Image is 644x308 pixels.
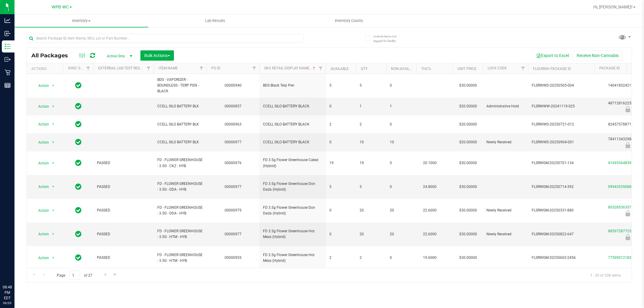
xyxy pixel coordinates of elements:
[390,231,413,237] span: 20
[608,256,642,260] a: 7759901218201192
[225,140,242,144] a: 00000977
[373,34,404,43] span: Include items not tagged for facility
[157,252,203,264] span: FD - FLOWER GREENHOUSE - 3.5G - HTM - HYB
[420,183,440,191] span: 24.8000
[75,253,82,262] span: In Sync
[33,206,49,215] span: Action
[390,160,413,166] span: 0
[456,159,480,167] span: $30.00000
[420,230,440,239] span: 22.6000
[361,67,367,71] a: Qty
[140,50,174,61] button: Bulk Actions
[329,83,352,88] span: 5
[391,67,418,71] a: Non-Available
[157,228,203,240] span: FD - FLOWER GREENHOUSE - 3.5G - HTM - HYB
[533,67,571,71] a: Flourish Package ID
[532,83,591,88] span: FLSRWWD-20250505-004
[14,18,148,24] span: Inventory
[360,184,383,190] span: 5
[225,208,242,212] a: 00000979
[329,184,352,190] span: 5
[390,208,413,213] span: 20
[5,69,11,75] inline-svg: Retail
[75,102,82,110] span: In Sync
[3,284,12,301] p: 08:48 PM EDT
[33,102,49,111] span: Action
[518,63,528,74] a: Filter
[69,271,80,280] input: 1
[111,271,120,279] a: Go to the last page
[331,67,349,71] a: Available
[97,231,150,237] span: PASSED
[33,120,49,129] span: Action
[532,122,591,127] span: FLSRWWD-20250721-012
[585,271,626,280] span: 1 - 20 of 538 items
[6,260,24,278] iframe: Resource center
[5,17,11,24] inline-svg: Analytics
[75,138,82,146] span: In Sync
[211,66,220,70] a: PO ID
[33,138,49,147] span: Action
[52,5,69,10] span: WPB WC
[532,208,591,213] span: FLSRWGM-20250331-880
[327,18,371,24] span: Inventory Counts
[573,50,623,61] button: Receive Non-Cannabis
[282,14,416,27] a: Inventory Counts
[263,252,322,264] span: FD 3.5g Flower Greenhouse Hot Mess (Hybrid)
[33,230,49,238] span: Action
[329,231,352,237] span: 0
[83,63,93,74] a: Filter
[33,183,49,191] span: Action
[608,185,642,189] a: 0994353508893708
[329,255,352,261] span: 2
[329,103,352,109] span: 0
[50,81,57,90] span: select
[420,159,440,167] span: 20.1000
[532,184,591,190] span: FLSRWGM-20250714-392
[75,120,82,129] span: In Sync
[608,161,642,165] a: 4169536483933494
[225,104,242,108] a: 00000857
[390,83,413,88] span: 0
[75,230,82,238] span: In Sync
[263,181,322,192] span: FD 3.5g Flower Greenhouse Don Dada (Hybrid)
[225,232,242,236] a: 00000977
[50,206,57,215] span: select
[456,230,480,239] span: $30.00000
[263,103,322,109] span: CCELL SILO BATTERY BLACK
[599,66,620,70] a: Package ID
[608,205,642,209] a: 8032853635719494
[225,256,242,260] a: 00000955
[532,255,591,261] span: FLSRWGM-20250603-2456
[75,81,82,90] span: In Sync
[249,63,259,74] a: Filter
[390,184,413,190] span: 0
[390,122,413,127] span: 0
[5,56,11,62] inline-svg: Outbound
[50,120,57,129] span: select
[225,185,242,189] a: 00000977
[532,103,591,109] span: FLSRWWW-20241119-025
[593,5,633,9] span: Hi, [PERSON_NAME]!
[360,255,383,261] span: 2
[329,160,352,166] span: 19
[263,205,322,216] span: FD 3.5g Flower Greenhouse Don Dada (Hybrid)
[360,139,383,145] span: 10
[33,81,49,90] span: Action
[97,208,150,213] span: PASSED
[390,139,413,145] span: 10
[225,122,242,126] a: 00000963
[456,253,480,262] span: $30.00000
[75,159,82,167] span: In Sync
[608,229,642,233] a: 8859728772532970
[263,83,322,88] span: BDS Black Terp Pen
[420,253,440,262] span: 19.6000
[157,103,203,109] span: CCELL SILO BATTERY BLK
[456,183,480,191] span: $30.00000
[486,208,524,213] span: Newly Received
[97,255,150,261] span: PASSED
[157,205,203,216] span: FD - FLOWER GREENHOUSE - 3.5G - DDA - HYB
[157,77,203,94] span: BDS - VAPORIZER - BOUNDLESS - TERP PEN - BLACK
[486,103,524,109] span: Administrative Hold
[75,206,82,214] span: In Sync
